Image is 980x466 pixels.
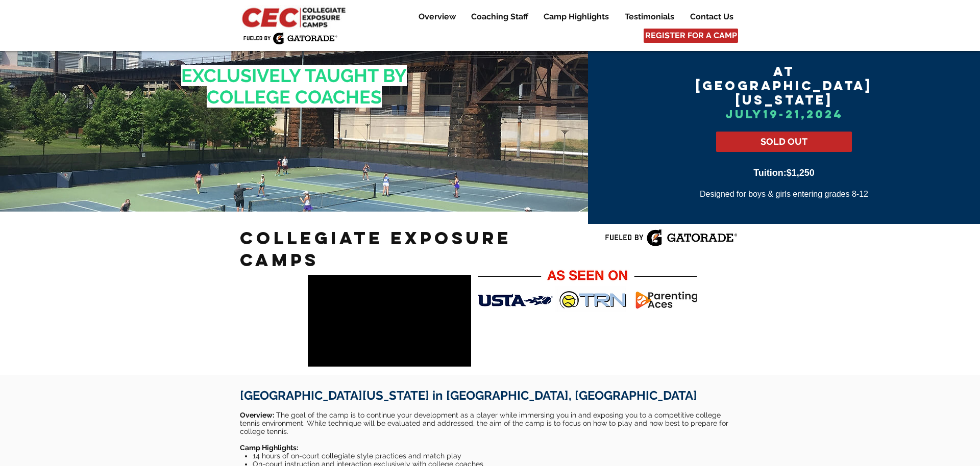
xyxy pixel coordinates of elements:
a: SOLD OUT [716,132,852,152]
a: Camp Highlights [536,11,617,23]
img: As Seen On CEC_V2 2_24_22.png [478,267,697,312]
img: Fueled by Gatorade.png [605,229,737,247]
span: AT [GEOGRAPHIC_DATA][US_STATE] [696,63,872,108]
span: $1,250 [787,168,815,178]
img: Fueled by Gatorade.png [243,32,337,44]
span: Overview: [240,411,274,419]
p: Coaching Staff [466,11,533,23]
span: Camp Highlights: [240,444,298,452]
span: 19 [763,107,779,121]
span: Tuition: [753,168,787,178]
span: Designed for boys & girls entering grades 8-12 [700,190,868,198]
span: -21,2024 [779,107,843,121]
span: SOLD OUT [761,135,807,148]
span: July [725,107,763,121]
span: [GEOGRAPHIC_DATA][US_STATE] in [GEOGRAPHIC_DATA], [GEOGRAPHIC_DATA] [240,388,697,403]
img: CEC Logo Primary_edited.jpg [240,5,350,29]
p: Camp Highlights [538,11,614,23]
p: Contact Us [685,11,739,23]
a: Contact Us [682,11,741,23]
a: REGISTER FOR A CAMP [644,29,738,43]
span: Collegiate Exposure Camps [240,227,511,271]
a: Overview [411,11,463,23]
span: EXCLUSIVELY TAUGHT BY COLLEGE COACHES [181,65,407,108]
a: Testimonials [617,11,682,23]
a: Coaching Staff [463,11,535,23]
span: 14 hours of on-court collegiate style practices and match play [253,452,461,460]
span: ​ The goal of the camp is to continue your development as a player while immersing you in and exp... [240,411,728,435]
nav: Site [403,11,741,23]
span: REGISTER FOR A CAMP [645,30,737,41]
p: Overview [413,11,461,23]
p: Testimonials [620,11,679,23]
